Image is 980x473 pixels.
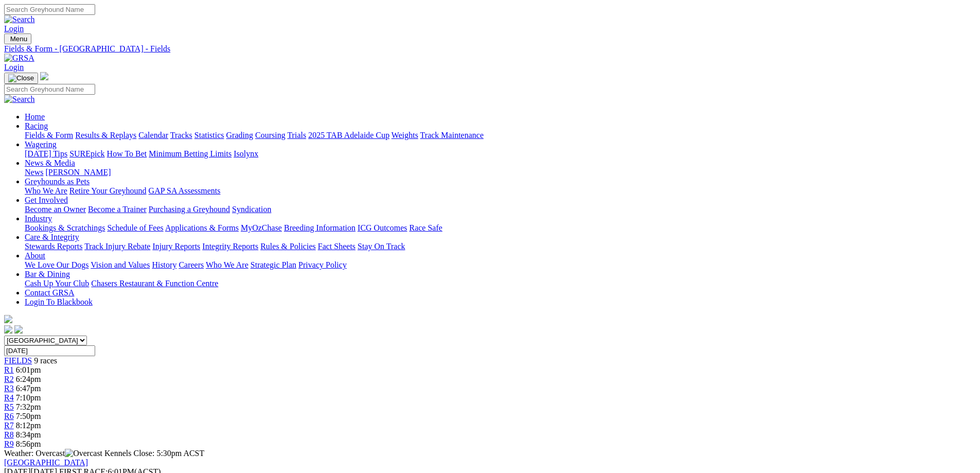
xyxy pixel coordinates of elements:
a: Careers [179,260,204,269]
div: About [25,260,976,270]
a: Coursing [255,131,286,139]
a: Calendar [138,131,168,139]
a: Stewards Reports [25,242,82,251]
a: Become an Owner [25,205,86,214]
span: 6:01pm [16,365,41,374]
a: MyOzChase [241,223,282,232]
a: Applications & Forms [165,223,239,232]
a: Injury Reports [152,242,200,251]
button: Toggle navigation [4,33,31,44]
span: 7:32pm [16,402,41,411]
a: Isolynx [234,149,258,158]
img: logo-grsa-white.png [4,315,12,323]
a: Home [25,112,45,121]
a: FIELDS [4,356,32,365]
a: How To Bet [107,149,147,158]
a: Rules & Policies [260,242,316,251]
span: 8:34pm [16,430,41,439]
a: R8 [4,430,14,439]
span: 9 races [34,356,57,365]
a: R3 [4,384,14,393]
a: Login [4,24,24,33]
a: Privacy Policy [298,260,347,269]
a: Track Maintenance [420,131,484,139]
div: Get Involved [25,205,976,214]
span: Weather: Overcast [4,449,104,458]
div: Wagering [25,149,976,159]
span: 7:50pm [16,412,41,421]
div: Racing [25,131,976,140]
div: Greyhounds as Pets [25,186,976,196]
a: R5 [4,402,14,411]
a: R4 [4,393,14,402]
a: 2025 TAB Adelaide Cup [308,131,389,139]
a: Industry [25,214,52,223]
img: twitter.svg [14,325,23,334]
a: R1 [4,365,14,374]
a: Breeding Information [284,223,355,232]
a: Track Injury Rebate [84,242,150,251]
a: R7 [4,421,14,430]
span: Menu [10,35,27,43]
a: Racing [25,121,48,130]
img: GRSA [4,54,34,63]
a: R6 [4,412,14,421]
a: Wagering [25,140,57,149]
img: Close [8,74,34,82]
a: Fact Sheets [318,242,355,251]
img: Overcast [65,449,102,458]
div: Fields & Form - [GEOGRAPHIC_DATA] - Fields [4,44,976,54]
a: R2 [4,375,14,383]
a: News [25,168,43,177]
input: Select date [4,345,95,356]
div: News & Media [25,168,976,177]
a: Cash Up Your Club [25,279,89,288]
a: [GEOGRAPHIC_DATA] [4,458,88,467]
a: Vision and Values [91,260,150,269]
a: Who We Are [206,260,248,269]
span: Kennels Close: 5:30pm ACST [104,449,204,458]
img: Search [4,15,35,24]
a: R9 [4,440,14,448]
span: 6:24pm [16,375,41,383]
span: 6:47pm [16,384,41,393]
button: Toggle navigation [4,73,38,84]
span: 7:10pm [16,393,41,402]
span: 8:56pm [16,440,41,448]
a: Weights [391,131,418,139]
a: Login To Blackbook [25,297,93,306]
a: Statistics [194,131,224,139]
div: Industry [25,223,976,233]
a: Who We Are [25,186,67,195]
img: Search [4,95,35,104]
a: Become a Trainer [88,205,147,214]
input: Search [4,4,95,15]
a: Race Safe [409,223,442,232]
a: Grading [226,131,253,139]
a: Fields & Form [25,131,73,139]
a: Purchasing a Greyhound [149,205,230,214]
a: News & Media [25,159,75,167]
a: Retire Your Greyhound [69,186,147,195]
a: Minimum Betting Limits [149,149,231,158]
a: Strategic Plan [251,260,296,269]
a: Integrity Reports [202,242,258,251]
a: Contact GRSA [25,288,74,297]
a: Tracks [170,131,192,139]
img: facebook.svg [4,325,12,334]
a: [PERSON_NAME] [45,168,111,177]
a: Results & Replays [75,131,136,139]
span: 8:12pm [16,421,41,430]
a: SUREpick [69,149,104,158]
a: Schedule of Fees [107,223,163,232]
a: Trials [287,131,306,139]
a: ICG Outcomes [358,223,407,232]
